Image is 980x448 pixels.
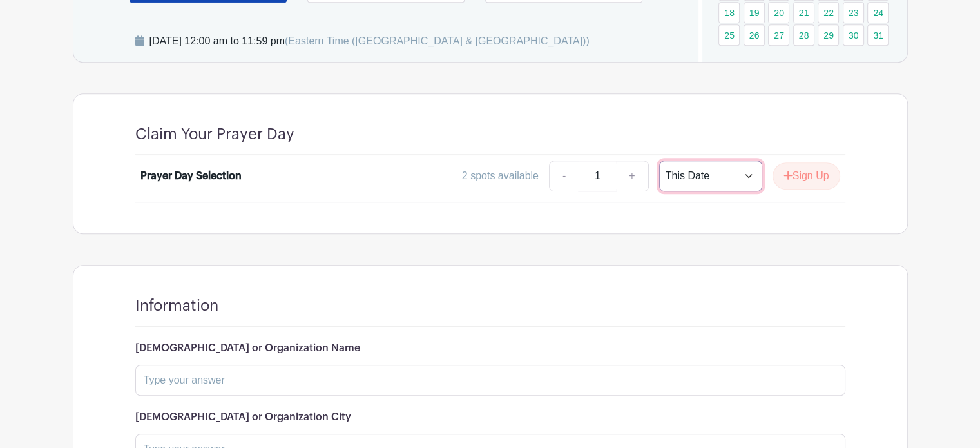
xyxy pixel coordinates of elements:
a: + [616,161,648,191]
div: Prayer Day Selection [140,168,242,184]
a: 23 [843,2,864,23]
a: 27 [768,24,789,46]
a: 31 [867,24,889,46]
a: 25 [718,24,740,46]
a: 30 [843,24,864,46]
a: 18 [718,2,740,23]
a: 24 [867,2,889,23]
h4: Claim Your Prayer Day [135,125,294,144]
div: 2 spots available [462,168,539,184]
h6: [DEMOGRAPHIC_DATA] or Organization City [135,411,845,424]
a: 28 [793,24,814,46]
h6: [DEMOGRAPHIC_DATA] or Organization Name [135,342,845,355]
button: Sign Up [773,162,840,190]
a: 22 [818,2,839,23]
a: 19 [744,2,765,23]
a: - [549,161,579,191]
div: [DATE] 12:00 am to 11:59 pm [149,34,590,49]
a: 20 [768,2,789,23]
a: 26 [744,24,765,46]
h4: Information [135,297,218,315]
input: Type your answer [135,365,845,396]
span: (Eastern Time ([GEOGRAPHIC_DATA] & [GEOGRAPHIC_DATA])) [285,35,590,46]
a: 21 [793,2,814,23]
a: 29 [818,24,839,46]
